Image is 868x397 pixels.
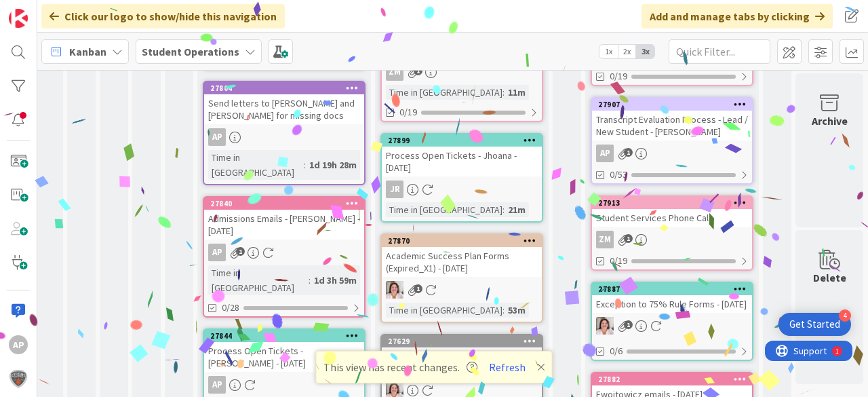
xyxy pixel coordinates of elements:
div: Transcript Evaluation Process - Lead / New Student - [PERSON_NAME] [592,111,752,140]
div: 27804Send letters to [PERSON_NAME] and [PERSON_NAME] for missing docs [204,82,364,124]
img: EW [386,281,403,299]
span: Kanban [69,43,106,60]
div: 27899Process Open Tickets - Jhoana - [DATE] [382,134,542,176]
div: 27870 [382,235,542,247]
span: 1 [624,234,633,243]
div: Send letters to [PERSON_NAME] and [PERSON_NAME] for missing docs [204,94,364,124]
a: 27870Academic Success Plan Forms (Expired_X1) - [DATE]EWTime in [GEOGRAPHIC_DATA]:53m [380,233,543,323]
div: AP [204,376,364,394]
div: Delete [813,269,846,286]
img: EW [596,317,614,335]
div: 1d 19h 28m [306,157,360,172]
span: This view has recent changes. [323,359,477,375]
div: Click our logo to show/hide this navigation [41,4,285,29]
div: Student Services Phone Call [592,209,752,227]
div: 27887 [598,284,752,294]
div: 27870 [388,236,542,246]
div: EW [382,281,542,299]
div: 27913Student Services Phone Call [592,197,752,227]
div: 1d 3h 59m [311,273,360,288]
a: 27840Admissions Emails - [PERSON_NAME] - [DATE]APTime in [GEOGRAPHIC_DATA]:1d 3h 59m0/28 [203,196,366,318]
div: 27913 [592,197,752,209]
div: ZM [386,63,403,81]
div: 21m [505,202,529,217]
div: AP [208,244,226,261]
div: Get Started [789,318,840,331]
div: 27844Process Open Tickets - [PERSON_NAME] - [DATE] [204,330,364,372]
span: Support [28,2,62,18]
div: AP [592,145,752,162]
div: 27629 [382,335,542,347]
div: AP [9,335,28,354]
div: ZM [382,63,542,81]
div: 27844 [204,330,364,342]
span: 1 [414,284,422,293]
div: 27870Academic Success Plan Forms (Expired_X1) - [DATE] [382,235,542,277]
div: Time in [GEOGRAPHIC_DATA] [386,303,502,318]
div: Archive [812,113,848,129]
div: JR [386,181,403,198]
div: Open Get Started checklist, remaining modules: 4 [778,313,851,336]
div: 27899 [388,136,542,145]
div: 27887 [592,283,752,295]
div: 11m [505,85,529,100]
div: AP [596,145,614,162]
span: 0/53 [610,168,627,182]
a: 27887Exception to 75% Rule Forms - [DATE]EW0/6 [591,282,753,361]
div: 27840Admissions Emails - [PERSON_NAME] - [DATE] [204,197,364,240]
span: 0/19 [610,254,627,268]
span: : [304,157,306,172]
span: 1 [624,320,633,329]
span: : [502,202,505,217]
div: 27907 [598,100,752,109]
span: 3x [636,45,654,58]
img: avatar [9,369,28,388]
span: : [502,85,505,100]
div: Time in [GEOGRAPHIC_DATA] [208,150,304,180]
span: 1 [236,247,245,256]
div: 27907 [592,98,752,111]
div: Time in [GEOGRAPHIC_DATA] [386,202,502,217]
span: 1 [624,148,633,157]
div: 53m [505,303,529,318]
div: 27907Transcript Evaluation Process - Lead / New Student - [PERSON_NAME] [592,98,752,140]
span: 1x [599,45,618,58]
div: EW [592,317,752,335]
span: 0/19 [399,105,417,119]
div: ZM [592,231,752,248]
div: 27887Exception to 75% Rule Forms - [DATE] [592,283,752,313]
div: ZM [596,231,614,248]
span: 1 [414,67,422,75]
span: 0/19 [610,69,627,83]
div: AP [208,376,226,394]
div: 27629Affiliation Invoice Data Reports - [DATE] [382,335,542,377]
div: AP [208,128,226,146]
div: AP [204,244,364,261]
div: 27882 [598,375,752,384]
a: 27899Process Open Tickets - Jhoana - [DATE]JRTime in [GEOGRAPHIC_DATA]:21m [380,133,543,223]
div: 27844 [210,331,364,341]
div: 27804 [204,82,364,94]
span: : [502,303,505,318]
div: Time in [GEOGRAPHIC_DATA] [386,85,502,100]
div: 1 [71,5,74,16]
a: 27804Send letters to [PERSON_NAME] and [PERSON_NAME] for missing docsAPTime in [GEOGRAPHIC_DATA]:... [203,81,366,185]
button: Refresh [484,358,530,376]
div: 27899 [382,134,542,147]
div: 27840 [210,199,364,208]
div: Process Open Tickets - [PERSON_NAME] - [DATE] [204,342,364,372]
b: Student Operations [142,45,239,58]
span: 0/6 [610,344,623,358]
div: 27629 [388,337,542,346]
div: Exception to 75% Rule Forms - [DATE] [592,295,752,313]
input: Quick Filter... [669,39,770,64]
div: Add and manage tabs by clicking [642,4,833,29]
span: : [309,273,311,288]
span: 0/28 [222,301,239,315]
div: 27913 [598,198,752,208]
div: JR [382,181,542,198]
div: 27882 [592,373,752,385]
div: Academic Success Plan Forms (Expired_X1) - [DATE] [382,247,542,277]
div: Process Open Tickets - Jhoana - [DATE] [382,147,542,176]
a: 27907Transcript Evaluation Process - Lead / New Student - [PERSON_NAME]AP0/53 [591,97,753,185]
